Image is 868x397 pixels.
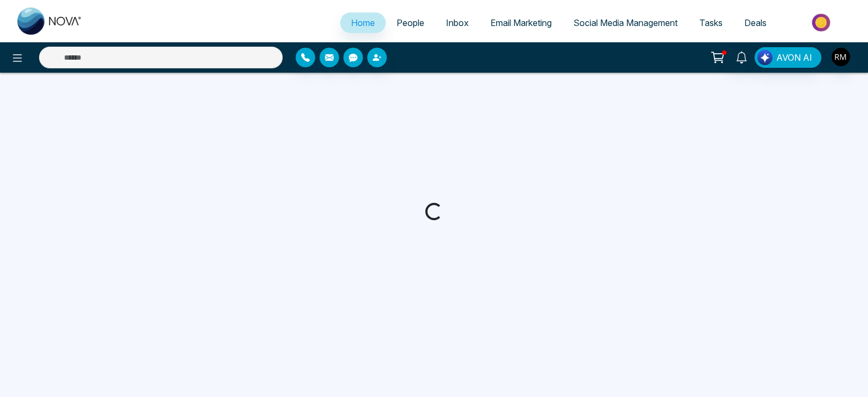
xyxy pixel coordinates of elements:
[351,17,375,28] span: Home
[563,12,688,33] a: Social Media Management
[688,12,733,33] a: Tasks
[386,12,435,33] a: People
[340,12,386,33] a: Home
[757,50,773,65] img: Lead Flow
[783,10,861,35] img: Market-place.gif
[17,8,82,35] img: Nova CRM Logo
[397,17,424,28] span: People
[446,17,469,28] span: Inbox
[832,48,850,66] img: User Avatar
[480,12,563,33] a: Email Marketing
[699,17,723,28] span: Tasks
[733,12,777,33] a: Deals
[744,17,767,28] span: Deals
[435,12,480,33] a: Inbox
[490,17,552,28] span: Email Marketing
[776,51,812,64] span: AVON AI
[573,17,678,28] span: Social Media Management
[755,47,821,68] button: AVON AI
